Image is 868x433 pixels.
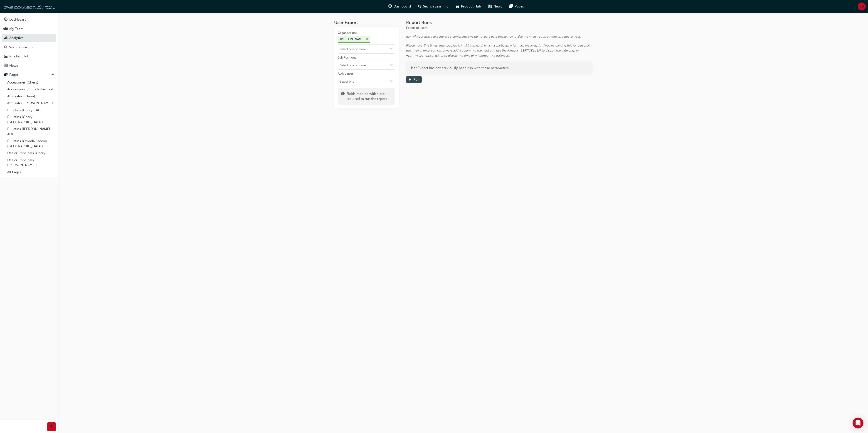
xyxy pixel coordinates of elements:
button: Pages [2,71,56,79]
a: Aftersales ([PERSON_NAME]) [5,100,56,107]
a: car-iconProduct Hub [452,2,485,11]
span: guage-icon [388,4,392,9]
span: people-icon [4,27,7,31]
a: search-iconSearch Learning [414,2,452,11]
div: Search Learning [9,45,35,50]
span: chart-icon [4,36,7,40]
button: DashboardMy TeamAnalyticsSearch LearningProduct HubNews [2,15,56,71]
a: Accessories (Chery) [5,79,56,86]
div: Run without filters to generate a comprehensive up-to-date data extract. Or, utilise the filters ... [406,34,592,39]
a: Bulletins (Chery - AU) [5,107,56,114]
button: JD [858,2,866,10]
a: News [2,62,56,70]
a: Bulletins ([PERSON_NAME] - AU) [5,125,56,138]
span: News [493,4,502,9]
div: [PERSON_NAME] [340,37,364,42]
div: Active user [338,71,353,76]
div: Dashboard [9,17,27,22]
span: news-icon [488,4,492,9]
div: My Team [9,26,24,32]
a: Aftersales (Chery) [5,93,56,100]
a: All Pages [5,169,56,176]
div: Pages [9,72,19,77]
div: Please note: The timestamp supplied is in ISO standard, which is particularly for machine analysi... [406,43,592,59]
span: prev-icon [50,424,53,430]
span: Product Hub [461,4,481,9]
input: Organisations[PERSON_NAME]cross-icontoggle menu [338,45,395,53]
a: Bulletins (Omoda Jaecoo - [GEOGRAPHIC_DATA]) [5,138,56,150]
a: Dealer Principals ([PERSON_NAME]) [5,157,56,169]
div: User Export has not previously been run with these parameters [406,62,592,74]
span: guage-icon [4,18,7,22]
a: Accessories (Omoda Jaecoo) [5,86,56,93]
a: news-iconNews [485,2,506,11]
span: down-icon [390,64,393,67]
span: exclaim-icon [341,91,345,101]
span: search-icon [4,45,7,49]
span: Pages [515,4,524,9]
h3: Report Runs [406,20,592,25]
span: pages-icon [509,4,513,9]
a: Product Hub [2,52,56,61]
span: down-icon [390,47,393,51]
a: guage-iconDashboard [385,2,414,11]
div: Job Positions [338,55,356,60]
a: Analytics [2,34,56,42]
button: Run [406,76,422,83]
div: Open Intercom Messenger [853,418,863,428]
a: Bulletins (Chery - [GEOGRAPHIC_DATA]) [5,113,56,125]
div: Organisations [338,31,357,35]
div: Run [414,78,419,81]
img: oneconnect [2,2,54,11]
button: toggle menu [388,77,395,86]
span: news-icon [4,64,7,68]
button: toggle menu [388,45,395,53]
span: up-icon [51,72,54,78]
a: pages-iconPages [506,2,528,11]
a: Dashboard [2,15,56,24]
div: Product Hub [9,54,29,59]
span: Dashboard [394,4,411,9]
span: Fields marked with * are required to run the report. [346,91,392,101]
div: News [9,63,18,68]
span: down-icon [390,80,393,84]
span: car-icon [456,4,459,9]
h3: User Export [334,20,399,25]
a: Search Learning [2,43,56,52]
span: JD [860,4,864,9]
input: Active usertoggle menu [338,77,395,86]
span: search-icon [418,4,421,9]
span: pages-icon [4,73,7,77]
span: cross-icon [366,38,368,41]
span: Search Learning [423,4,449,9]
a: My Team [2,25,56,33]
button: toggle menu [388,61,395,69]
span: Export of users. [406,26,428,30]
a: Dealer Principals (Chery) [5,150,56,157]
input: Job Positionstoggle menu [338,61,395,69]
span: car-icon [4,54,7,59]
span: play-icon [409,78,412,82]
